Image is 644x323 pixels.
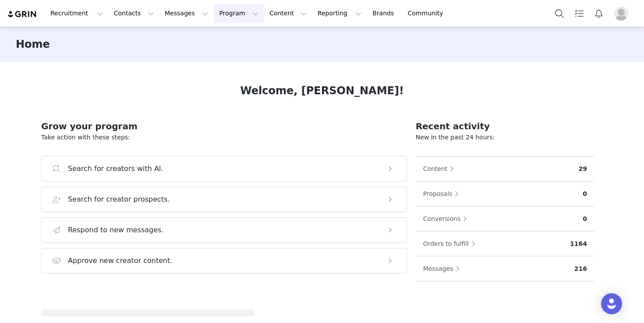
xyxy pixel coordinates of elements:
[312,4,367,23] button: Reporting
[423,187,464,201] button: Proposals
[579,164,587,174] p: 29
[601,293,622,314] div: Open Intercom Messenger
[109,4,159,23] button: Contacts
[609,7,637,21] button: Profile
[45,4,108,23] button: Recruitment
[570,239,587,248] p: 1164
[214,4,264,23] button: Program
[41,187,407,212] button: Search for creator prospects.
[41,133,407,142] p: Take action with these steps:
[68,194,170,205] h3: Search for creator prospects.
[41,120,407,133] h2: Grow your program
[41,217,407,243] button: Respond to new messages.
[41,156,407,181] button: Search for creators with AI.
[570,4,589,23] a: Tasks
[416,120,594,133] h2: Recent activity
[367,4,402,23] a: Brands
[7,10,38,18] img: grin logo
[574,264,587,273] p: 216
[16,36,50,52] h3: Home
[423,212,472,226] button: Conversions
[589,4,609,23] button: Notifications
[68,256,173,266] h3: Approve new creator content.
[416,133,594,142] p: New in the past 24 hours:
[550,4,569,23] button: Search
[423,162,459,176] button: Content
[68,225,164,235] h3: Respond to new messages.
[41,248,407,273] button: Approve new creator content.
[240,83,404,99] h1: Welcome, [PERSON_NAME]!
[423,237,480,251] button: Orders to fulfill
[68,163,163,174] h3: Search for creators with AI.
[423,262,464,276] button: Messages
[264,4,312,23] button: Content
[403,4,453,23] a: Community
[583,189,587,199] p: 0
[159,4,213,23] button: Messages
[614,7,628,21] img: placeholder-profile.jpg
[583,214,587,224] p: 0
